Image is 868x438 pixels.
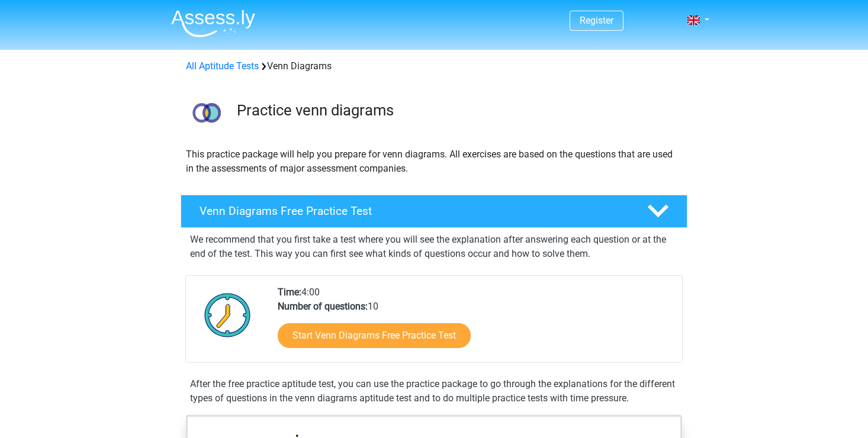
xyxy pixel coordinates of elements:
[278,301,368,312] b: Number of questions:
[198,285,258,344] img: Clock
[269,285,681,362] div: 4:00 10
[200,204,628,218] h4: Venn Diagrams Free Practice Test
[237,101,678,120] h3: Practice venn diagrams
[580,15,613,26] a: Register
[278,323,471,348] a: Start Venn Diagrams Free Practice Test
[181,59,687,73] div: Venn Diagrams
[171,9,255,37] img: Assessly
[190,233,678,261] p: We recommend that you first take a test where you will see the explanation after answering each q...
[278,286,301,298] b: Time:
[185,377,683,405] div: After the free practice aptitude test, you can use the practice package to go through the explana...
[186,60,259,72] a: All Aptitude Tests
[176,195,692,228] a: Venn Diagrams Free Practice Test
[186,147,682,176] p: This practice package will help you prepare for venn diagrams. All exercises are based on the que...
[181,88,232,138] img: venn diagrams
